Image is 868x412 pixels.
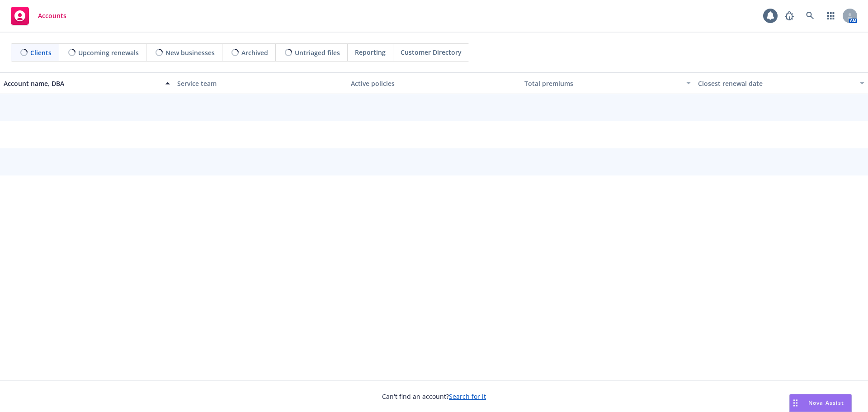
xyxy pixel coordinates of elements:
div: Service team [177,79,344,88]
span: Upcoming renewals [78,48,139,57]
div: Total premiums [524,79,681,88]
a: Report a Bug [780,7,798,25]
div: Account name, DBA [4,79,160,88]
button: Service team [174,72,347,94]
div: Drag to move [790,394,801,412]
div: Closest renewal date [698,79,854,88]
a: Search for it [449,392,486,401]
span: Nova Assist [808,399,844,407]
span: Clients [30,48,52,57]
a: Accounts [7,3,70,28]
span: Can't find an account? [382,392,486,401]
span: New businesses [165,48,215,57]
a: Switch app [822,7,840,25]
div: Active policies [351,79,517,88]
span: Reporting [355,47,386,57]
span: Accounts [38,12,66,19]
button: Closest renewal date [694,72,868,94]
span: Archived [241,48,268,57]
a: Search [801,7,819,25]
button: Nova Assist [789,394,852,412]
button: Active policies [347,72,521,94]
span: Untriaged files [295,48,340,57]
button: Total premiums [521,72,694,94]
span: Customer Directory [401,47,462,57]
